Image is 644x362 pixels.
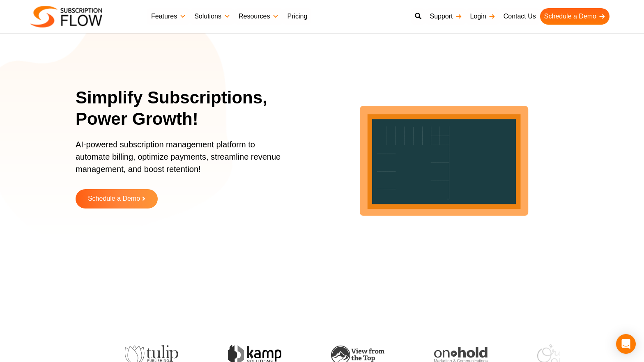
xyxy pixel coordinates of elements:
[190,8,235,25] a: Solutions
[235,8,283,25] a: Resources
[425,8,466,25] a: Support
[540,8,609,25] a: Schedule a Demo
[616,334,636,354] div: Open Intercom Messenger
[76,189,158,208] a: Schedule a Demo
[76,138,289,183] p: AI-powered subscription management platform to automate billing, optimize payments, streamline re...
[76,87,299,130] h1: Simplify Subscriptions, Power Growth!
[88,195,140,202] span: Schedule a Demo
[147,8,190,25] a: Features
[283,8,311,25] a: Pricing
[499,8,540,25] a: Contact Us
[30,6,102,27] img: Subscriptionflow
[466,8,499,25] a: Login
